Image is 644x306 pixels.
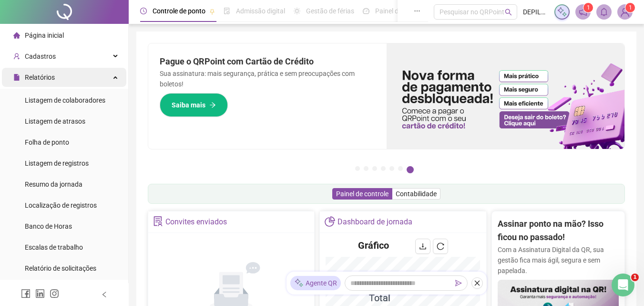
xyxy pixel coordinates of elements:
span: pie-chart [325,216,335,226]
span: pushpin [209,9,215,14]
button: 4 [381,166,386,171]
span: Painel do DP [375,7,412,15]
span: Folha de ponto [25,138,69,146]
span: Listagem de atrasos [25,117,85,125]
button: Saiba mais [160,93,228,117]
span: download [419,243,427,250]
span: Banco de Horas [25,222,72,230]
span: linkedin [35,289,45,298]
span: reload [437,243,444,250]
span: file [13,74,20,81]
span: Admissão digital [236,7,285,15]
span: home [13,32,20,39]
span: sun [294,8,300,14]
span: DEPILA PRIME [523,7,549,17]
button: 7 [407,166,414,173]
img: sparkle-icon.fc2bf0ac1784a2077858766a79e2daf3.svg [557,7,567,17]
span: clock-circle [140,8,147,14]
sup: 1 [583,3,593,12]
img: sparkle-icon.fc2bf0ac1784a2077858766a79e2daf3.svg [294,278,304,288]
span: send [455,280,462,286]
span: Localização de registros [25,201,97,209]
h2: Pague o QRPoint com Cartão de Crédito [160,55,375,68]
span: Cadastros [25,53,56,60]
span: ellipsis [414,8,420,14]
span: instagram [50,289,59,298]
div: Dashboard de jornada [337,214,412,230]
span: Listagem de colaboradores [25,96,105,104]
span: Gestão de férias [306,7,354,15]
img: banner%2F096dab35-e1a4-4d07-87c2-cf089f3812bf.png [387,43,625,149]
span: 1 [587,4,590,11]
span: Controle de ponto [153,7,205,15]
p: Com a Assinatura Digital da QR, sua gestão fica mais ágil, segura e sem papelada. [498,244,619,276]
span: Painel de controle [336,190,388,198]
div: Agente QR [290,276,341,290]
span: facebook [21,289,31,298]
span: bell [600,8,608,16]
p: Sua assinatura: mais segurança, prática e sem preocupações com boletos! [160,68,375,89]
button: 6 [398,166,403,171]
iframe: Intercom live chat [612,274,634,296]
span: Listagem de registros [25,159,89,167]
span: Contabilidade [396,190,437,198]
span: arrow-right [209,102,216,108]
span: 1 [629,4,632,11]
span: Relatório de solicitações [25,264,96,272]
span: file-done [224,8,230,14]
span: dashboard [363,8,369,14]
span: notification [579,8,587,16]
span: Saiba mais [172,100,205,110]
button: 2 [364,166,368,171]
span: solution [153,216,163,226]
span: search [505,9,512,16]
button: 5 [389,166,394,171]
span: 1 [631,274,639,281]
button: 1 [355,166,360,171]
sup: Atualize o seu contato no menu Meus Dados [625,3,635,12]
span: Página inicial [25,32,64,39]
h4: Gráfico [358,239,389,252]
span: user-add [13,53,20,60]
span: close [474,280,480,286]
div: Convites enviados [165,214,227,230]
button: 3 [372,166,377,171]
span: Resumo da jornada [25,180,82,188]
span: Relatórios [25,74,55,81]
img: 1546 [618,5,632,19]
span: left [101,291,108,298]
h2: Assinar ponto na mão? Isso ficou no passado! [498,217,619,244]
span: Escalas de trabalho [25,243,83,251]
